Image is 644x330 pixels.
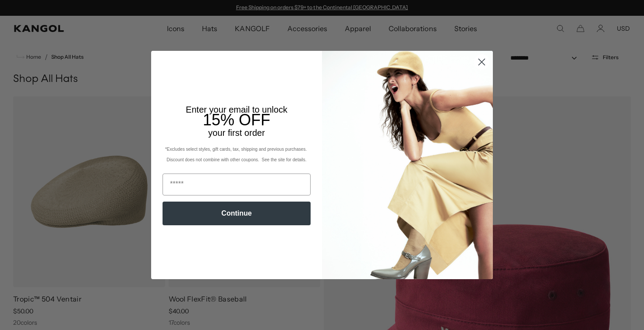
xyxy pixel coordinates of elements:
[203,111,270,129] span: 15% OFF
[186,105,287,114] span: Enter your email to unlock
[474,54,489,70] button: Close dialog
[322,51,493,279] img: 93be19ad-e773-4382-80b9-c9d740c9197f.jpeg
[165,147,308,162] span: *Excludes select styles, gift cards, tax, shipping and previous purchases. Discount does not comb...
[163,202,311,225] button: Continue
[208,128,265,138] span: your first order
[163,174,311,195] input: Email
